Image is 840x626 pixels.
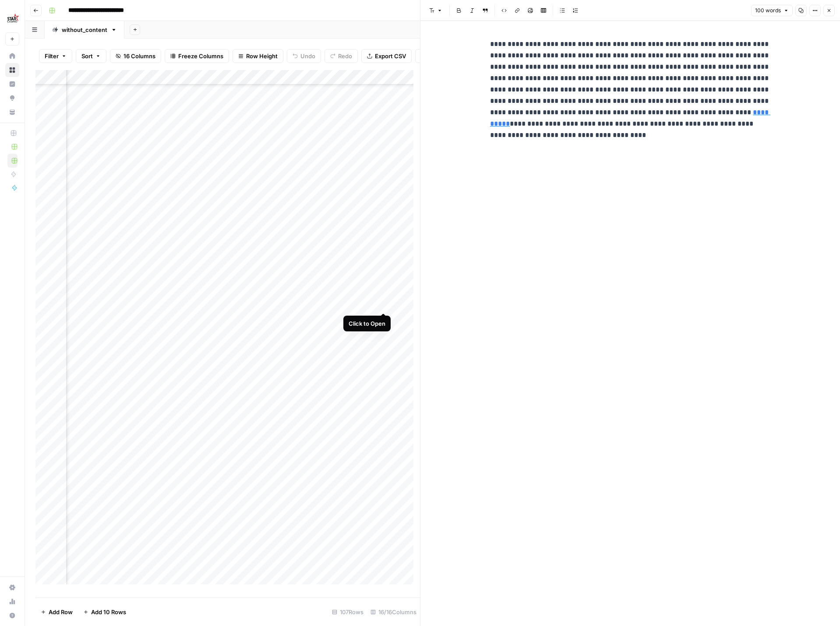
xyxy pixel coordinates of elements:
button: Row Height [233,49,283,63]
a: Home [5,49,19,63]
span: Row Height [246,52,278,60]
button: 16 Columns [110,49,161,63]
div: 107 Rows [328,605,367,619]
div: 16/16 Columns [367,605,420,619]
span: 16 Columns [124,52,155,60]
span: Export CSV [375,52,406,60]
div: Click to Open [349,319,385,328]
div: without_content [62,25,107,34]
button: Add 10 Rows [78,605,131,619]
span: Filter [45,52,59,60]
a: Insights [5,77,19,91]
a: Opportunities [5,91,19,105]
img: Starcasino Logo [5,10,21,26]
button: Sort [76,49,106,63]
button: Freeze Columns [165,49,229,63]
button: Undo [287,49,321,63]
span: Add 10 Rows [91,608,126,616]
button: 100 words [751,5,793,16]
a: Browse [5,63,19,77]
span: 100 words [755,7,781,14]
span: Freeze Columns [178,52,223,60]
span: Sort [81,52,93,60]
span: Undo [300,52,315,60]
a: Usage [5,594,19,608]
a: Settings [5,580,19,594]
a: Your Data [5,105,19,119]
button: Add Row [35,605,78,619]
button: Redo [325,49,358,63]
span: Add Row [49,608,73,616]
button: Workspace: Starcasino [5,7,19,29]
button: Help + Support [5,608,19,622]
span: Redo [338,52,352,60]
button: Filter [39,49,72,63]
a: without_content [45,21,124,39]
button: Export CSV [361,49,412,63]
